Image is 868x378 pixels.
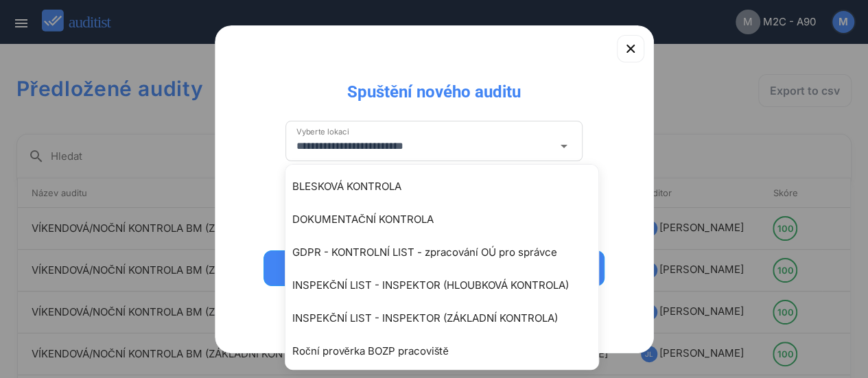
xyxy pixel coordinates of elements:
[292,178,605,195] div: BLESKOVÁ KONTROLA
[292,244,605,261] div: GDPR - KONTROLNÍ LIST - zpracování OÚ pro správce
[263,250,605,286] button: Spustit audit
[292,310,605,327] div: INSPEKČNÍ LIST - INSPEKTOR (ZÁKLADNÍ KONTROLA)
[336,70,532,103] div: Spuštění nového auditu
[281,260,587,276] div: Spustit audit
[555,138,572,154] i: arrow_drop_down
[292,211,605,228] div: DOKUMENTAČNÍ KONTROLA
[292,277,605,294] div: INSPEKČNÍ LIST - INSPEKTOR (HLOUBKOVÁ KONTROLA)
[296,135,553,157] input: Vyberte lokaci
[292,343,605,359] div: Roční prověrka BOZP pracoviště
